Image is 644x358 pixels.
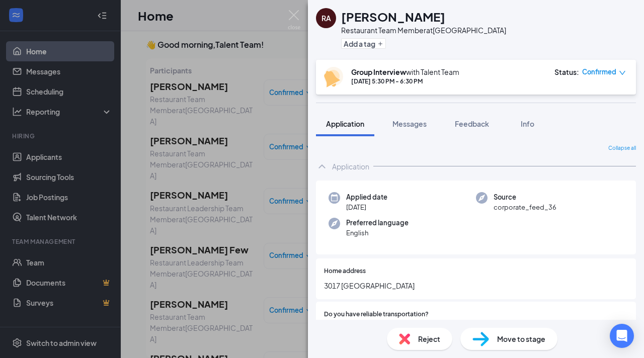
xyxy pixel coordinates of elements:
div: with Talent Team [351,67,459,77]
span: Home address [324,266,366,276]
span: Info [521,119,534,128]
span: Source [494,192,556,202]
div: RA [321,13,331,23]
div: Application [332,161,369,171]
b: Group Interview [351,67,406,76]
span: Applied date [346,192,387,202]
div: Restaurant Team Member at [GEOGRAPHIC_DATA] [341,25,506,35]
span: 3017 [GEOGRAPHIC_DATA] [324,280,628,291]
span: Reject [418,333,440,344]
span: [DATE] [346,202,387,212]
span: Collapse all [608,144,636,152]
button: PlusAdd a tag [341,38,386,49]
span: Messages [392,119,427,128]
div: Open Intercom Messenger [610,324,634,348]
div: Status : [554,67,579,77]
h1: [PERSON_NAME] [341,8,445,25]
svg: ChevronUp [316,160,328,172]
span: down [619,69,626,76]
span: corporate_feed_36 [494,202,556,212]
svg: Plus [377,41,383,47]
span: Move to stage [497,333,545,344]
span: Preferred language [346,218,409,228]
span: Application [326,119,364,128]
span: Confirmed [582,67,616,77]
div: [DATE] 5:30 PM - 6:30 PM [351,77,459,85]
span: English [346,228,409,238]
span: Do you have reliable transportation? [324,310,429,319]
span: Feedback [455,119,489,128]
